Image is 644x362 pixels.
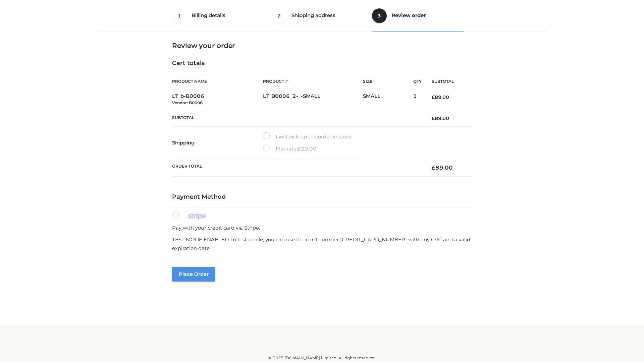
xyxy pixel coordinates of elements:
th: Qty [413,74,422,89]
span: £ [432,94,435,100]
p: TEST MODE ENABLED. In test mode, you can use the card number [CREDIT_CARD_NUMBER] with any CVC an... [172,235,472,252]
bdi: 89.00 [432,94,449,100]
th: Order Total [172,159,422,177]
h3: Review your order [172,42,472,50]
span: £ [432,115,435,121]
th: Product Name [172,74,263,89]
td: SMALL [363,89,413,110]
td: LT_B0006_2-_-SMALL [263,89,363,110]
h4: Cart totals [172,60,472,67]
label: Flat rate: [263,144,317,153]
button: Place order [172,267,215,282]
bdi: 20.00 [298,145,317,152]
bdi: 89.00 [432,164,453,171]
th: Subtotal [172,110,422,126]
label: I will pick up the order in store. [263,132,352,141]
bdi: 89.00 [432,115,449,121]
th: Subtotal [422,74,472,89]
div: © 2025 [DOMAIN_NAME] Limited. All rights reserved. [100,355,544,361]
td: LT_b-B0006 [172,89,263,110]
td: 1 [413,89,422,110]
p: Pay with your credit card via Stripe. [172,224,472,232]
th: Shipping [172,127,263,159]
small: Vendor: B0006 [172,100,203,105]
span: £ [432,164,435,171]
th: Product # [263,74,363,89]
th: Size [363,74,410,89]
h4: Payment Method [172,193,472,201]
span: £ [298,145,301,152]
